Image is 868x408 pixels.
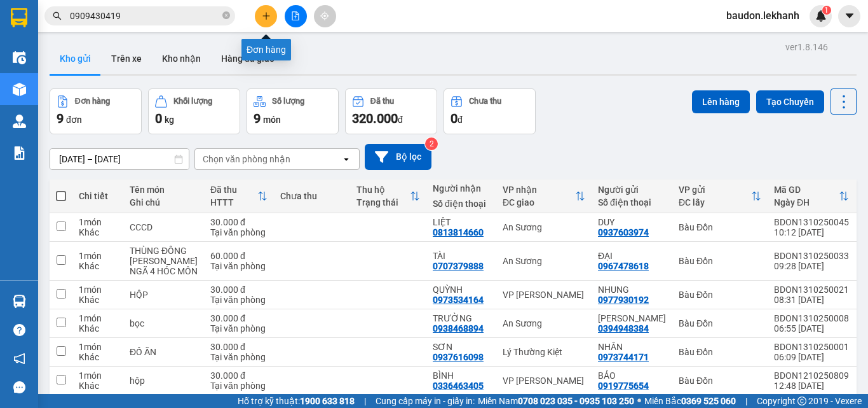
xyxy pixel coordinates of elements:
[173,97,212,106] div: Khối lượng
[503,347,585,357] div: Lý Thường Kiệt
[444,88,536,134] button: Chưa thu0đ
[774,295,849,305] div: 08:31 [DATE]
[13,295,26,308] img: warehouse-icon
[745,394,747,408] span: |
[433,217,490,227] div: LIỆT
[774,197,839,208] div: Ngày ĐH
[11,8,27,27] img: logo-vxr
[433,261,484,271] div: 0707379888
[815,10,827,22] img: icon-new-feature
[345,88,437,134] button: Đã thu320.000đ
[210,295,268,305] div: Tại văn phòng
[644,394,736,408] span: Miền Bắc
[679,347,761,357] div: Bàu Đồn
[79,323,117,334] div: Khác
[210,323,268,334] div: Tại văn phòng
[598,352,649,362] div: 0973744171
[255,5,277,27] button: plus
[210,370,268,381] div: 30.000 đ
[13,51,26,64] img: warehouse-icon
[376,394,475,408] span: Cung cấp máy in - giấy in:
[210,261,268,271] div: Tại văn phòng
[503,185,575,195] div: VP nhận
[774,313,849,323] div: BDON1310250008
[79,217,117,227] div: 1 món
[79,191,117,201] div: Chi tiết
[679,222,761,232] div: Bàu Đồn
[774,227,849,237] div: 10:12 [DATE]
[263,115,281,125] span: món
[210,313,268,323] div: 30.000 đ
[203,153,290,165] div: Chọn văn phòng nhận
[247,88,339,134] button: Số lượng9món
[637,398,641,404] span: ⚪️
[774,370,849,381] div: BDON1210250809
[433,295,484,305] div: 0973534164
[598,285,666,295] div: NHUNG
[598,261,649,271] div: 0967478618
[285,5,307,27] button: file-add
[50,88,142,134] button: Đơn hàng9đơn
[130,197,198,208] div: Ghi chú
[672,179,768,213] th: Toggle SortBy
[152,43,211,74] button: Kho nhận
[13,353,25,365] span: notification
[503,256,585,266] div: An Sương
[598,217,666,227] div: DUY
[272,97,304,106] div: Số lượng
[598,313,666,323] div: CHÚ CHÂU
[66,115,82,125] span: đơn
[598,295,649,305] div: 0977930192
[598,342,666,352] div: NHÂN
[320,11,329,20] span: aim
[222,11,230,19] span: close-circle
[768,179,855,213] th: Toggle SortBy
[433,313,490,323] div: TRƯỜNG
[356,185,410,195] div: Thu hộ
[716,8,810,24] span: baudon.lekhanh
[352,111,398,126] span: 320.000
[774,251,849,261] div: BDON1310250033
[13,381,25,393] span: message
[598,197,666,208] div: Số điện thoại
[774,381,849,391] div: 12:48 [DATE]
[79,285,117,295] div: 1 món
[518,396,634,406] strong: 0708 023 035 - 0935 103 250
[238,394,355,408] span: Hỗ trợ kỹ thuật:
[79,313,117,323] div: 1 món
[130,266,198,276] div: NGÃ 4 HÓC MÔN
[280,191,344,201] div: Chưa thu
[254,111,261,126] span: 9
[774,352,849,362] div: 06:09 [DATE]
[79,381,117,391] div: Khác
[365,144,431,170] button: Bộ lọc
[79,342,117,352] div: 1 món
[433,285,490,295] div: QUỲNH
[211,43,285,74] button: Hàng đã giao
[496,179,592,213] th: Toggle SortBy
[79,352,117,362] div: Khác
[79,370,117,381] div: 1 món
[210,217,268,227] div: 30.000 đ
[785,40,828,54] div: ver 1.8.146
[130,246,198,266] div: THÙNG ĐÔNG LẠNH
[433,199,490,209] div: Số điện thoại
[433,323,484,334] div: 0938468894
[824,6,829,15] span: 1
[433,381,484,391] div: 0336463405
[53,11,62,20] span: search
[797,397,806,405] span: copyright
[756,90,824,113] button: Tạo Chuyến
[774,185,839,195] div: Mã GD
[433,342,490,352] div: SƠN
[241,39,291,60] div: Đơn hàng
[291,11,300,20] span: file-add
[425,137,438,150] sup: 2
[598,185,666,195] div: Người gửi
[679,318,761,328] div: Bàu Đồn
[300,396,355,406] strong: 1900 633 818
[774,261,849,271] div: 09:28 [DATE]
[679,256,761,266] div: Bàu Đồn
[364,394,366,408] span: |
[148,88,240,134] button: Khối lượng0kg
